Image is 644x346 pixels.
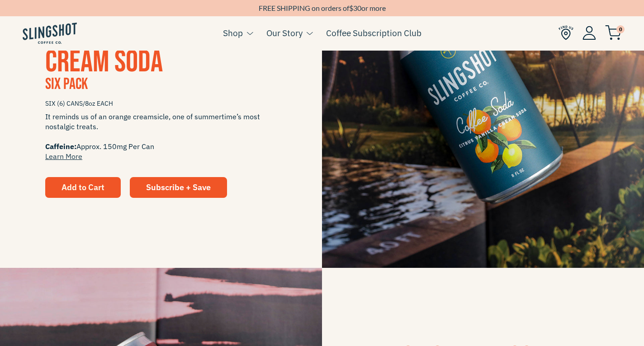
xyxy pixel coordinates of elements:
[45,177,121,198] button: Add to Cart
[616,25,625,33] span: 0
[45,152,82,161] a: Learn More
[605,28,621,38] a: 0
[223,26,243,40] a: Shop
[130,177,227,198] a: Subscribe + Save
[582,26,596,40] img: Account
[45,112,277,161] span: It reminds us of an orange creamsicle, one of summertime’s most nostalgic treats. Approx. 150mg P...
[353,4,361,12] span: 30
[45,142,76,151] span: Caffeine:
[349,4,353,12] span: $
[45,75,88,94] span: Six Pack
[45,96,277,112] span: SIX (6) CANS/8oz EACH
[62,182,104,192] span: Add to Cart
[326,26,421,40] a: Coffee Subscription Club
[146,182,211,192] span: Subscribe + Save
[605,25,621,40] img: cart
[559,25,573,40] img: Find Us
[266,26,303,40] a: Our Story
